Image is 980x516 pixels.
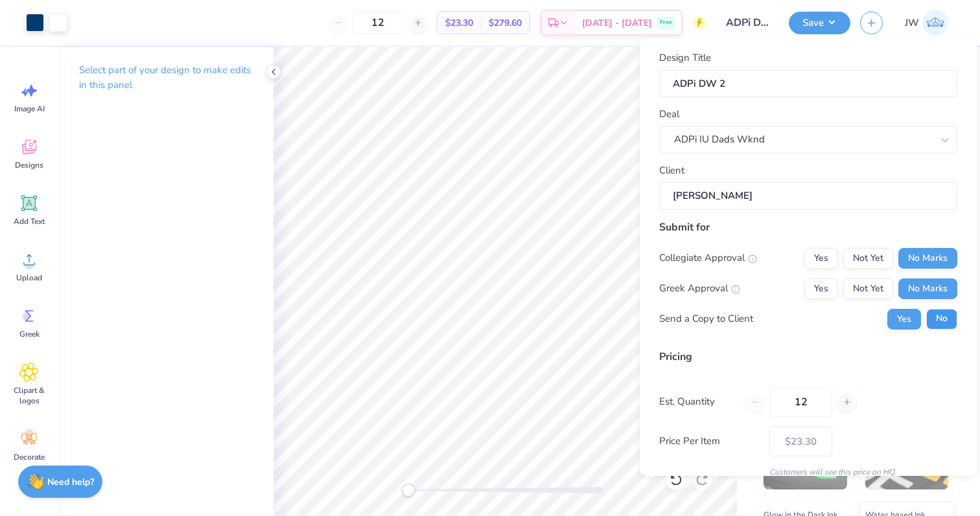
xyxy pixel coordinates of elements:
[898,278,957,299] button: No Marks
[489,16,522,30] span: $279.60
[14,452,45,462] span: Decorate
[402,484,415,497] div: Accessibility label
[899,10,954,36] a: JW
[659,466,957,478] div: Customers will see this price on HQ.
[922,10,948,36] img: Jane White
[804,278,838,299] button: Yes
[769,387,832,417] input: – –
[582,16,652,30] span: [DATE] - [DATE]
[14,216,45,227] span: Add Text
[659,349,957,365] div: Pricing
[898,248,957,269] button: No Marks
[843,278,893,299] button: Not Yet
[659,50,711,65] label: Design Title
[8,385,51,406] span: Clipart & logos
[14,104,45,114] span: Image AI
[659,251,757,265] div: Collegiate Approval
[659,107,679,122] label: Deal
[47,476,94,488] strong: Need help?
[15,160,43,170] span: Designs
[804,248,838,269] button: Yes
[659,394,736,409] label: Est. Quantity
[659,219,957,235] div: Submit for
[843,248,893,269] button: Not Yet
[353,11,403,34] input: – –
[660,18,672,27] span: Free
[659,311,753,326] div: Send a Copy to Client
[659,182,957,210] input: e.g. Ethan Linker
[887,309,921,330] button: Yes
[659,281,740,296] div: Greek Approval
[445,16,473,30] span: $23.30
[789,12,850,34] button: Save
[659,434,760,449] label: Price Per Item
[926,309,957,330] button: No
[19,329,40,339] span: Greek
[79,63,253,93] p: Select part of your design to make edits in this panel
[905,16,919,30] span: JW
[16,273,42,283] span: Upload
[716,10,779,36] input: Untitled Design
[659,163,684,178] label: Client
